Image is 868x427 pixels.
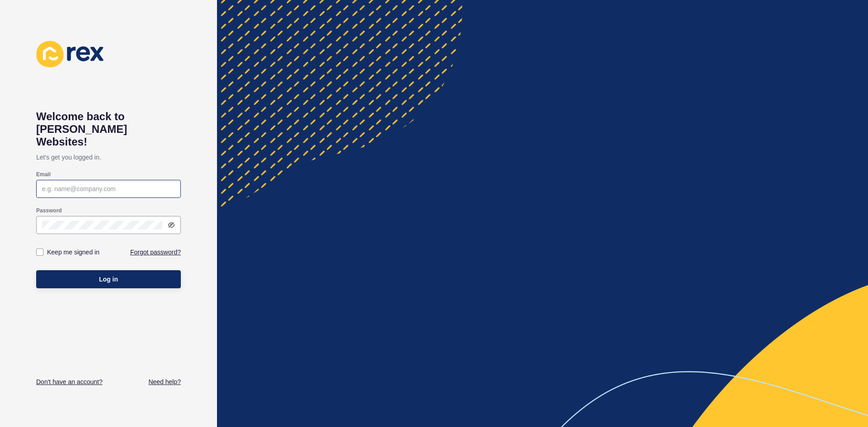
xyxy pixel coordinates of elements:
label: Keep me signed in [47,248,99,257]
span: Log in [99,275,118,284]
a: Forgot password? [130,248,181,257]
p: Let's get you logged in. [36,148,181,166]
button: Log in [36,270,181,288]
label: Email [36,171,51,178]
h1: Welcome back to [PERSON_NAME] Websites! [36,110,181,148]
a: Don't have an account? [36,377,103,386]
input: e.g. name@company.com [42,184,175,193]
label: Password [36,207,62,214]
a: Need help? [148,377,181,386]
